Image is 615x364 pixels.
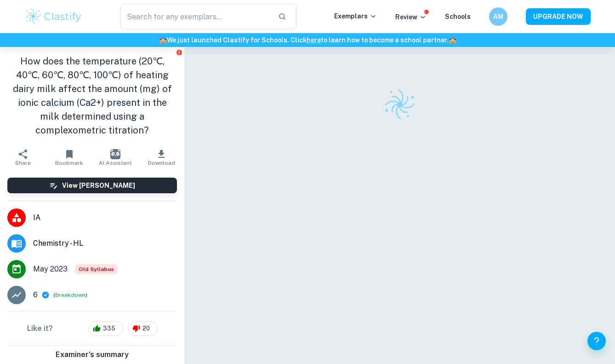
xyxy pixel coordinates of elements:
[33,264,68,275] span: May 2023
[75,264,118,274] div: Starting from the May 2025 session, the Chemistry IA requirements have changed. It's OK to refer ...
[98,324,120,333] span: 335
[33,238,177,249] span: Chemistry - HL
[7,178,177,193] button: View [PERSON_NAME]
[526,8,591,25] button: UPGRADE NOW
[92,144,138,170] button: AI Assistant
[148,160,175,166] span: Download
[88,321,123,336] div: 335
[395,12,427,22] p: Review
[2,35,613,45] h6: We just launched Clastify for Schools. Click to learn how to become a school partner.
[137,324,155,333] span: 20
[307,36,321,44] a: here
[15,160,31,166] span: Share
[380,85,419,124] img: Clastify logo
[46,144,92,170] button: Bookmark
[55,291,85,299] button: Breakdown
[159,36,167,44] span: 🏫
[489,7,507,26] button: AM
[62,180,135,191] h6: View [PERSON_NAME]
[75,264,118,274] span: Old Syllabus
[587,332,606,350] button: Help and Feedback
[55,160,83,166] span: Bookmark
[53,291,87,300] span: ( )
[33,289,38,300] p: 6
[99,160,132,166] span: AI Assistant
[7,54,177,137] h1: How does the temperature (20℃, 40℃, 60℃, 80℃, 100℃) of heating dairy milk affect the amount (mg) ...
[4,349,181,360] h6: Examiner's summary
[120,4,271,29] input: Search for any exemplars...
[449,36,456,44] span: 🏫
[445,13,471,20] a: Schools
[128,321,158,336] div: 20
[493,12,504,22] h6: AM
[24,7,83,26] img: Clastify logo
[27,323,53,334] h6: Like it?
[33,212,177,223] span: IA
[138,144,184,170] button: Download
[110,149,120,159] img: AI Assistant
[176,49,182,56] button: Report issue
[334,11,377,21] p: Exemplars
